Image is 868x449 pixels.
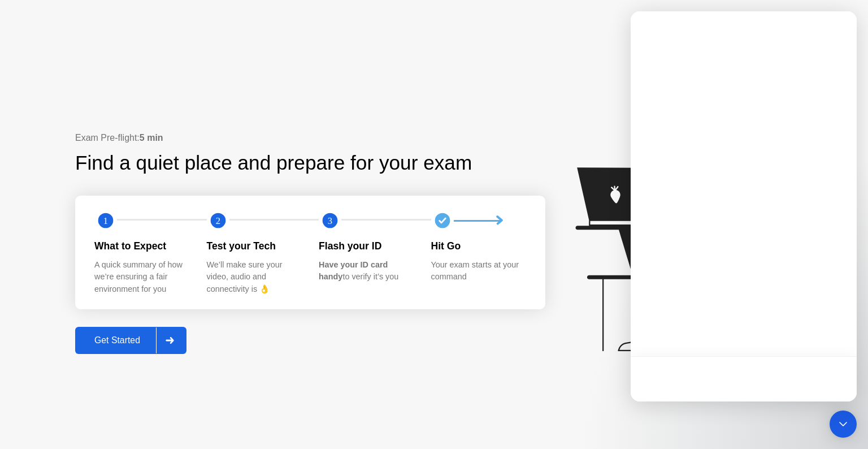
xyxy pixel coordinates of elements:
div: Exam Pre-flight: [75,131,545,145]
text: 1 [103,215,108,226]
div: A quick summary of how we’re ensuring a fair environment for you [94,259,189,296]
div: to verify it’s you [319,259,413,283]
div: We’ll make sure your video, audio and connectivity is 👌 [207,259,301,296]
text: 3 [328,215,332,226]
div: Hit Go [431,239,526,253]
div: Open Intercom Messenger [830,411,857,438]
div: Flash your ID [319,239,413,253]
div: What to Expect [94,239,189,253]
div: Find a quiet place and prepare for your exam [75,148,474,178]
div: Test your Tech [207,239,301,253]
b: Have your ID card handy [319,260,388,282]
div: Your exam starts at your command [431,259,526,283]
text: 2 [215,215,220,226]
div: Get Started [79,335,156,346]
button: Get Started [75,327,186,354]
b: 5 min [140,133,163,143]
